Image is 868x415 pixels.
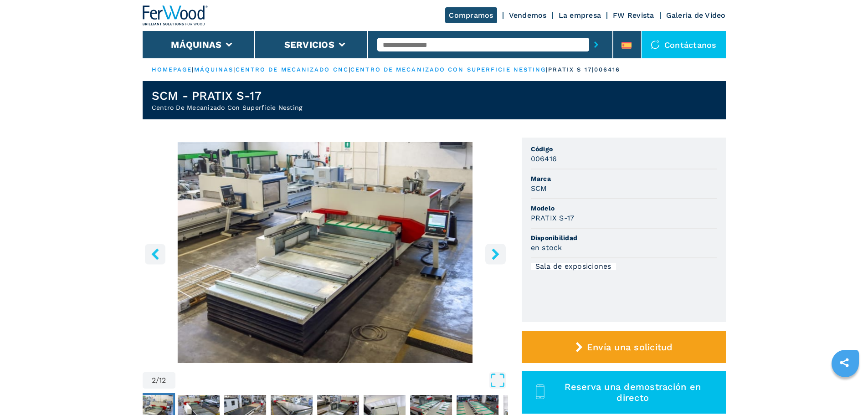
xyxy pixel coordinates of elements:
h3: SCM [531,183,547,194]
img: Contáctanos [651,40,660,49]
div: Sala de exposiciones [531,263,616,270]
button: Máquinas [171,39,221,50]
button: right-button [485,244,506,264]
p: pratix s 17 | [548,66,594,74]
h2: Centro De Mecanizado Con Superficie Nesting [152,103,303,112]
button: Reserva una demostración en directo [522,371,726,414]
a: Galeria de Video [666,11,726,20]
span: 2 [152,377,156,384]
span: Marca [531,174,717,183]
span: / [156,377,159,384]
a: sharethis [833,351,856,374]
span: | [192,66,194,73]
button: submit-button [589,34,603,55]
span: | [233,66,235,73]
span: Disponibilidad [531,233,717,242]
button: left-button [145,244,165,264]
button: Envía una solicitud [522,331,726,363]
span: Modelo [531,204,717,213]
iframe: Chat [829,374,861,408]
span: Reserva una demostración en directo [550,381,715,403]
img: Ferwood [143,5,208,26]
h3: 006416 [531,154,557,164]
button: Servicios [284,39,334,50]
p: 006416 [594,66,621,74]
span: | [546,66,548,73]
a: máquinas [194,66,234,73]
h3: en stock [531,242,562,253]
a: Vendemos [509,11,547,20]
a: FW Revista [613,11,654,20]
a: centro de mecanizado con superficie nesting [350,66,546,73]
a: centro de mecanizado cnc [236,66,349,73]
a: HOMEPAGE [152,66,192,73]
span: Código [531,144,717,154]
a: La empresa [559,11,601,20]
img: Centro De Mecanizado Con Superficie Nesting SCM PRATIX S-17 [143,142,508,363]
div: Go to Slide 2 [143,142,508,363]
span: 12 [159,377,166,384]
span: Envía una solicitud [587,342,673,353]
h3: PRATIX S-17 [531,213,575,223]
span: | [349,66,350,73]
button: Open Fullscreen [178,372,506,389]
h1: SCM - PRATIX S-17 [152,88,303,103]
div: Contáctanos [642,31,726,58]
a: Compramos [445,7,497,23]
